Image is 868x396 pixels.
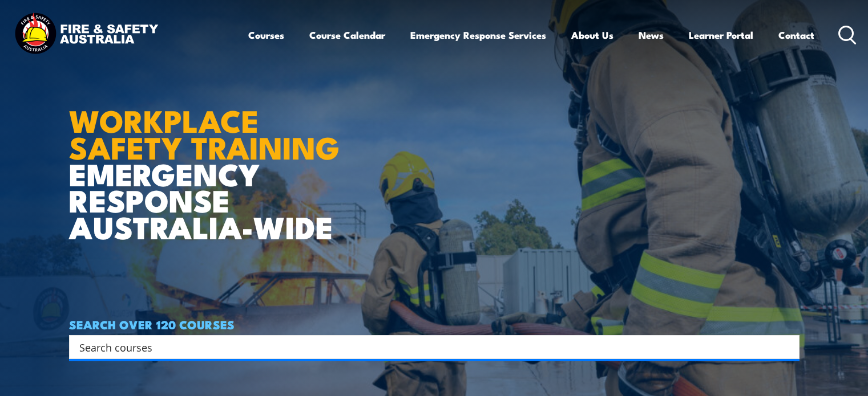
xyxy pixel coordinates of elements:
[639,20,664,50] a: News
[248,20,284,50] a: Courses
[69,78,348,240] h1: EMERGENCY RESPONSE AUSTRALIA-WIDE
[571,20,613,50] a: About Us
[410,20,546,50] a: Emergency Response Services
[69,318,800,330] h4: SEARCH OVER 120 COURSES
[79,338,774,356] input: Search input
[82,339,777,355] form: Search form
[778,20,814,50] a: Contact
[780,339,796,355] button: Search magnifier button
[69,96,340,170] strong: WORKPLACE SAFETY TRAINING
[689,20,753,50] a: Learner Portal
[309,20,385,50] a: Course Calendar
